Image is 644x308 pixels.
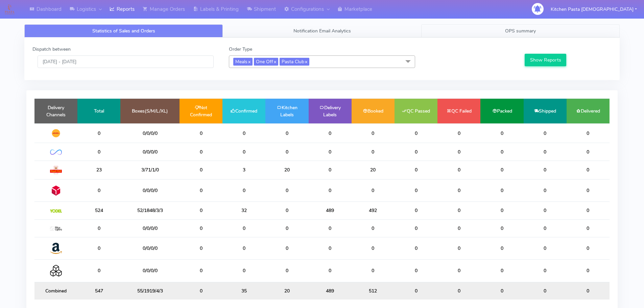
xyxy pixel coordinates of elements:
td: 0 [180,202,222,219]
td: 0 [395,161,437,179]
td: 0 [222,123,265,143]
img: Yodel [50,209,62,213]
td: 0 [265,237,308,259]
td: 0/0/0/0 [120,237,180,259]
input: Pick the Daterange [38,55,214,68]
td: 0 [352,179,395,202]
ul: Tabs [24,24,620,38]
td: 0 [265,219,308,237]
td: 0 [180,179,222,202]
td: 0 [222,179,265,202]
td: 0 [437,179,480,202]
a: x [247,58,251,65]
td: 0 [180,219,222,237]
label: Order Type [229,46,252,53]
img: DHL [50,129,62,138]
td: 0 [180,161,222,179]
td: 3/71/1/0 [120,161,180,179]
td: 0 [180,123,222,143]
td: 0 [524,219,567,237]
td: 0 [309,123,352,143]
td: 0 [480,219,523,237]
td: 0 [265,260,308,282]
td: 0 [567,143,610,161]
td: Total [77,99,120,123]
td: 0 [265,143,308,161]
td: 0 [480,161,523,179]
td: 0 [567,123,610,143]
td: 0 [524,260,567,282]
td: 0 [437,202,480,219]
td: 0 [77,237,120,259]
td: 0/0/0/0 [120,260,180,282]
td: 20 [265,282,308,300]
td: 0 [352,237,395,259]
button: Kitchen Pasta [DEMOGRAPHIC_DATA] [546,2,642,16]
td: 0 [395,237,437,259]
td: 0 [395,143,437,161]
td: 0 [395,282,437,300]
td: 0/0/0/0 [120,123,180,143]
td: 35 [222,282,265,300]
td: Combined [34,282,77,300]
td: 0 [480,123,523,143]
span: One Off [254,58,278,66]
td: 0 [180,143,222,161]
td: 0 [524,237,567,259]
button: Show Reports [525,54,566,66]
td: 0 [77,143,120,161]
td: 0 [309,143,352,161]
td: 0 [437,282,480,300]
span: Meals [233,58,253,66]
td: 0 [567,282,610,300]
td: 0 [524,143,567,161]
td: Kitchen Labels [265,99,308,123]
img: Royal Mail [50,166,62,174]
td: 0 [309,237,352,259]
td: 0 [524,202,567,219]
td: 0 [180,282,222,300]
td: 0 [480,282,523,300]
td: 0 [395,202,437,219]
td: 0 [77,179,120,202]
span: Pasta Club [280,58,309,66]
td: QC Passed [395,99,437,123]
td: 0 [265,123,308,143]
td: QC Failed [437,99,480,123]
td: 0 [222,237,265,259]
td: 0 [480,237,523,259]
td: 0 [437,143,480,161]
td: Boxes(S/M/L/XL) [120,99,180,123]
td: 0 [309,260,352,282]
td: 0 [77,260,120,282]
td: 0 [395,123,437,143]
td: 0/0/0/0 [120,219,180,237]
td: 0 [352,143,395,161]
td: 0 [222,219,265,237]
td: 0 [309,161,352,179]
td: 0 [567,260,610,282]
td: Confirmed [222,99,265,123]
td: 0 [180,260,222,282]
td: 0 [567,161,610,179]
td: 0 [395,219,437,237]
td: 55/1919/4/3 [120,282,180,300]
td: 20 [352,161,395,179]
img: DPD [50,185,62,196]
a: x [273,58,276,65]
td: 492 [352,202,395,219]
label: Dispatch between [32,46,71,53]
td: 0 [352,219,395,237]
img: Collection [50,265,62,277]
td: Delivered [567,99,610,123]
td: 0 [437,123,480,143]
td: 0 [524,282,567,300]
td: 0 [77,219,120,237]
td: 0 [352,260,395,282]
td: 524 [77,202,120,219]
td: 0/0/0/0 [120,143,180,161]
td: 0 [567,202,610,219]
img: OnFleet [50,149,62,155]
span: OPS summary [505,28,536,34]
td: 547 [77,282,120,300]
